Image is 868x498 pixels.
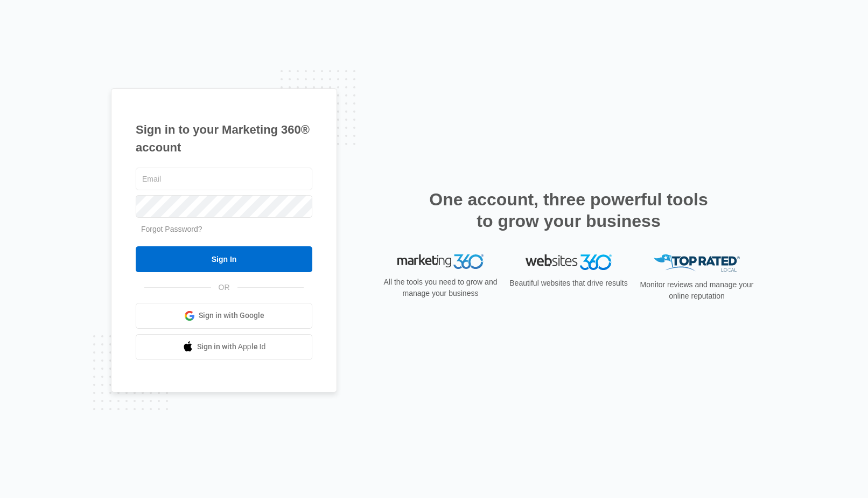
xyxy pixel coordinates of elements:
img: Websites 360 [526,254,612,270]
img: Marketing 360 [397,254,484,269]
h1: Sign in to your Marketing 360® account [136,121,312,156]
p: Monitor reviews and manage your online reputation [636,279,757,302]
p: All the tools you need to grow and manage your business [380,276,501,299]
span: Sign in with Apple Id [197,341,266,352]
img: Top Rated Local [654,254,740,272]
span: Sign in with Google [199,310,264,321]
a: Forgot Password? [141,225,202,233]
p: Beautiful websites that drive results [508,278,629,289]
a: Sign in with Google [136,303,312,329]
input: Email [136,168,312,190]
a: Sign in with Apple Id [136,334,312,360]
h2: One account, three powerful tools to grow your business [426,189,711,232]
input: Sign In [136,246,312,272]
span: OR [211,282,237,293]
